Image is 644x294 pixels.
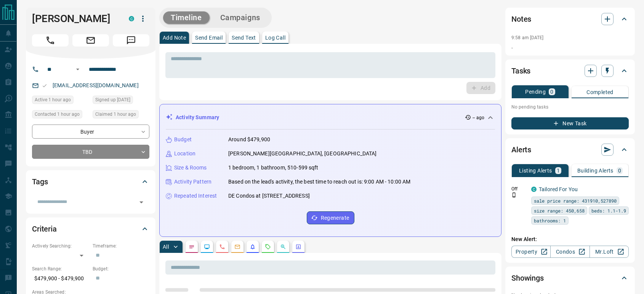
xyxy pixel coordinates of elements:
p: 1 bedroom, 1 bathroom, 510-599 sqft [228,164,319,172]
div: Tags [32,173,149,191]
h2: Tags [32,176,48,188]
h2: Alerts [511,144,531,156]
svg: Listing Alerts [250,244,256,250]
p: Off [511,185,527,192]
span: beds: 1.1-1.9 [591,207,626,214]
span: Email [72,34,109,46]
p: Activity Pattern [174,178,211,186]
svg: Notes [189,244,195,250]
div: Buyer [32,125,149,139]
svg: Requests [265,244,271,250]
button: Campaigns [213,11,268,24]
p: All [163,244,169,249]
p: 0 [618,168,621,173]
button: Open [73,65,82,74]
p: Based on the lead's activity, the best time to reach out is: 9:00 AM - 10:00 AM [228,178,410,186]
div: TBD [32,145,149,159]
span: Active 1 hour ago [35,96,71,104]
p: DE Condos at [STREET_ADDRESS] [228,192,310,200]
span: size range: 450,658 [534,207,585,214]
p: -- ago [473,114,484,121]
h2: Showings [511,272,544,284]
p: New Alert: [511,235,629,243]
span: Signed up [DATE] [95,96,130,104]
a: Condos [550,246,590,258]
p: Listing Alerts [519,168,552,173]
button: Open [136,197,147,208]
p: Completed [586,89,614,95]
h2: Notes [511,13,531,25]
p: Size & Rooms [174,164,207,172]
span: sale price range: 431910,527890 [534,197,617,205]
div: condos.ca [531,187,537,192]
div: Mon Aug 18 2025 [32,110,89,121]
span: Message [113,34,149,46]
p: $479,900 - $479,900 [32,272,89,285]
p: No pending tasks [511,101,629,113]
p: Send Text [232,35,256,40]
p: Building Alerts [577,168,614,173]
svg: Push Notification Only [511,192,517,198]
p: Send Email [195,35,223,40]
p: Search Range: [32,265,89,272]
p: 9:58 am [DATE] [511,35,544,40]
div: Activity Summary-- ago [166,110,495,125]
a: [EMAIL_ADDRESS][DOMAIN_NAME] [53,82,139,88]
a: Mr.Loft [590,246,629,258]
p: Repeated Interest [174,192,217,200]
p: Budget [174,136,192,144]
p: Budget: [93,265,149,272]
p: Around $479,900 [228,136,270,144]
div: Notes [511,10,629,28]
div: Tasks [511,62,629,80]
svg: Lead Browsing Activity [204,244,210,250]
div: Thu Jul 31 2025 [93,96,149,106]
span: Contacted 1 hour ago [35,110,80,118]
svg: Emails [234,244,240,250]
p: . [511,43,629,51]
div: Mon Aug 18 2025 [93,110,149,121]
span: Call [32,34,69,46]
p: Pending [525,89,546,94]
h1: [PERSON_NAME] [32,13,117,25]
p: [PERSON_NAME][GEOGRAPHIC_DATA], [GEOGRAPHIC_DATA] [228,150,376,158]
div: Mon Aug 18 2025 [32,96,89,106]
a: Tailored For You [539,186,578,192]
button: Regenerate [307,211,354,224]
div: Alerts [511,141,629,159]
div: condos.ca [129,16,134,21]
p: 1 [557,168,560,173]
svg: Opportunities [280,244,286,250]
svg: Calls [219,244,225,250]
p: Activity Summary [176,113,219,121]
button: Timeline [163,11,210,24]
h2: Criteria [32,223,57,235]
span: bathrooms: 1 [534,217,566,224]
div: Showings [511,269,629,287]
p: Timeframe: [93,243,149,249]
h2: Tasks [511,65,530,77]
button: New Task [511,117,629,129]
a: Property [511,246,551,258]
p: Log Call [265,35,285,40]
svg: Email Valid [42,83,47,88]
p: Add Note [163,35,186,40]
div: Criteria [32,220,149,238]
p: Location [174,150,195,158]
span: Claimed 1 hour ago [95,110,136,118]
p: Actively Searching: [32,243,89,249]
svg: Agent Actions [295,244,301,250]
p: 0 [550,89,553,94]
